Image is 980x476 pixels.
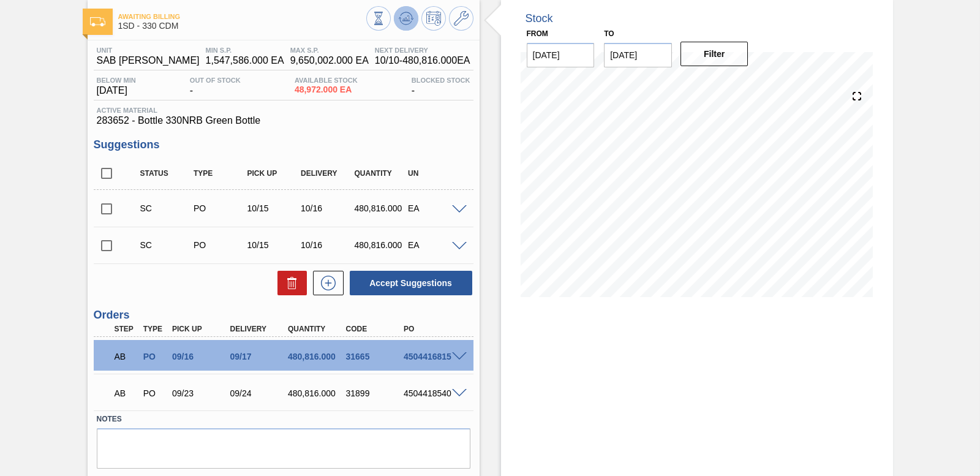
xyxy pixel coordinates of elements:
[352,169,410,178] div: Quantity
[344,270,473,297] div: Accept Suggestions
[227,325,291,333] div: Delivery
[295,85,358,94] span: 48,972.000 EA
[295,77,358,84] span: Available Stock
[140,388,170,398] div: Purchase order
[118,21,366,31] span: 1SD - 330 CDM
[115,388,138,398] p: AB
[111,380,141,407] div: Awaiting Billing
[421,6,446,31] button: Schedule Inventory
[343,388,407,398] div: 31899
[169,325,233,333] div: Pick up
[366,6,391,31] button: Stocks Overview
[137,240,196,250] div: Suggestion Created
[285,325,349,333] div: Quantity
[285,352,349,361] div: 480,816.000
[190,240,249,250] div: Purchase order
[527,29,548,38] label: From
[375,47,470,54] span: Next Delivery
[97,410,470,428] label: Notes
[290,55,369,66] span: 9,650,002.000 EA
[290,47,369,54] span: MAX S.P.
[526,12,553,25] div: Stock
[680,42,748,66] button: Filter
[190,77,241,84] span: Out Of Stock
[97,47,200,54] span: Unit
[604,43,672,67] input: mm/dd/yyyy
[405,203,464,213] div: EA
[527,43,595,67] input: mm/dd/yyyy
[206,47,284,54] span: MIN S.P.
[187,77,244,96] div: -
[97,115,470,126] span: 283652 - Bottle 330NRB Green Bottle
[94,138,473,151] h3: Suggestions
[350,271,472,295] button: Accept Suggestions
[401,325,464,333] div: PO
[169,388,233,398] div: 09/23/2025
[604,29,614,38] label: to
[298,169,356,178] div: Delivery
[140,352,170,361] div: Purchase order
[352,240,410,250] div: 480,816.000
[118,13,366,20] span: Awaiting Billing
[405,169,464,178] div: UN
[111,325,141,333] div: Step
[190,203,249,213] div: Purchase order
[190,169,249,178] div: Type
[271,271,307,295] div: Delete Suggestions
[206,55,284,66] span: 1,547,586.000 EA
[285,388,349,398] div: 480,816.000
[412,77,470,84] span: Blocked Stock
[401,388,464,398] div: 4504418540
[244,240,303,250] div: 10/15/2025
[352,203,410,213] div: 480,816.000
[169,352,233,361] div: 09/16/2025
[97,85,136,96] span: [DATE]
[375,55,470,66] span: 10/10 - 480,816.000 EA
[97,77,136,84] span: Below Min
[244,203,303,213] div: 10/15/2025
[97,107,470,114] span: Active Material
[90,17,105,26] img: Ícone
[409,77,473,96] div: -
[94,309,473,322] h3: Orders
[227,388,291,398] div: 09/24/2025
[343,352,407,361] div: 31665
[137,169,196,178] div: Status
[298,203,356,213] div: 10/16/2025
[227,352,291,361] div: 09/17/2025
[115,352,138,361] p: AB
[244,169,303,178] div: Pick up
[111,343,141,370] div: Awaiting Billing
[137,203,196,213] div: Suggestion Created
[298,240,356,250] div: 10/16/2025
[97,55,200,66] span: SAB [PERSON_NAME]
[405,240,464,250] div: EA
[343,325,407,333] div: Code
[394,6,418,31] button: Update Chart
[140,325,170,333] div: Type
[307,271,344,295] div: New suggestion
[449,6,473,31] button: Go to Master Data / General
[401,352,464,361] div: 4504416815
